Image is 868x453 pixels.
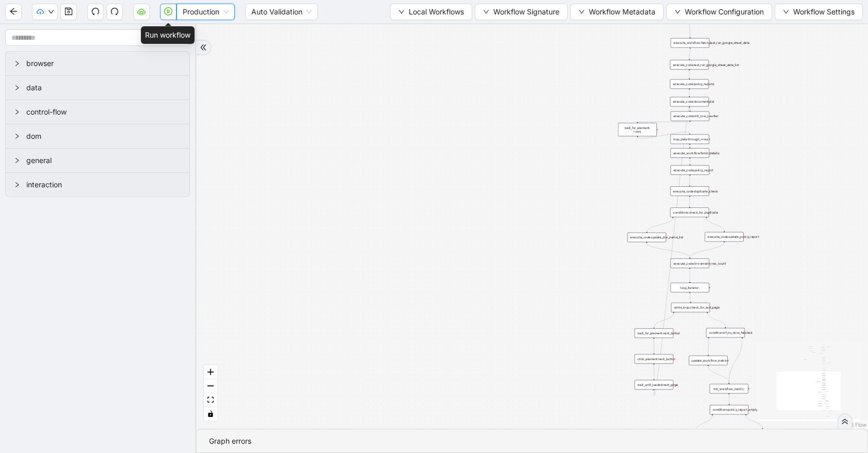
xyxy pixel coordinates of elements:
span: general [26,155,181,166]
div: wait_for_element:next_button [635,328,673,338]
g: Edge from while_loop:check_for_last_page to conditions:if_no_docs_fetched [707,313,725,327]
button: arrow-left [5,4,22,20]
span: arrow-left [9,7,18,15]
div: while_loop:check_for_last_page [671,303,710,313]
g: Edge from conditions:policy_report_empty_check to execute_workflow:document_pull [697,415,713,430]
div: execute_code:last_run_google_sheet_data_list [670,60,709,70]
button: downLocal Workflows [390,4,472,20]
div: loop_iterator: [670,283,709,293]
div: conditions:check_for_duplicate [670,207,709,217]
div: execute_code:update_policy_report [705,232,744,242]
div: update_workflow_metric: [689,355,728,365]
div: execute_code:duplicate_check [670,186,709,196]
div: conditions:policy_report_empty_check [710,405,748,415]
button: toggle interactivity [204,407,217,421]
span: play-circle [164,7,172,15]
g: Edge from execute_code:update_doc_name_list to execute_code:increment_row_count [647,243,689,257]
button: play-circle [160,4,176,20]
g: Edge from conditions:check_for_duplicate to execute_code:update_doc_name_list [647,218,672,232]
span: data [26,82,181,93]
g: Edge from conditions:policy_report_empty_check to update_workflow_metric:__0 [746,415,762,428]
span: cloud-server [137,7,146,15]
span: down [674,9,681,15]
span: Workflow Configuration [685,6,764,18]
button: downWorkflow Configuration [666,4,772,20]
div: Graph errors [209,435,855,447]
div: execute_code:document_list [670,97,709,107]
div: init_workflow_metric: [710,384,748,394]
div: interaction [6,173,189,197]
div: execute_workflow:fetch_last_run_google_sheet_data [670,38,709,48]
div: wait_for_element: rows [618,123,657,136]
g: Edge from while_loop:check_for_last_page to wait_for_element:next_button [654,313,673,328]
div: general [6,149,189,172]
button: zoom out [204,379,217,393]
g: Edge from conditions:check_for_duplicate to execute_code:update_policy_report [706,218,724,231]
span: double-right [841,418,848,425]
g: Edge from wait_for_element: rows to loop_data:through_rows [637,132,689,139]
button: downWorkflow Signature [475,4,568,20]
div: execute_code:increment_row_count [670,258,709,268]
span: control-flow [26,106,181,118]
g: Edge from wait_until_loaded:next_page to execute_code:init_row_counter [654,105,690,395]
button: cloud-server [133,4,150,20]
span: dom [26,131,181,142]
div: execute_workflow:fetch_details [670,148,709,158]
span: right [14,133,20,139]
span: down [483,9,489,15]
div: wait_until_loaded:next_page [635,380,673,390]
a: React Flow attribution [840,422,866,428]
span: down [48,9,54,15]
span: redo [110,7,119,15]
span: save [65,7,73,15]
button: downWorkflow Settings [775,4,863,20]
span: down [578,9,585,15]
div: dom [6,124,189,148]
div: execute_code:update_doc_name_list [628,233,666,242]
span: Workflow Signature [493,6,559,18]
g: Edge from loop_iterator: to while_loop:check_for_last_page [690,293,690,301]
span: interaction [26,179,181,190]
div: data [6,76,189,100]
div: click_element:next_button [635,354,673,364]
span: Local Workflows [409,6,464,18]
div: control-flow [6,100,189,124]
div: Run workflow [141,26,195,44]
span: Workflow Settings [793,6,855,18]
div: conditions:if_no_docs_fetched [706,328,745,338]
g: Edge from update_workflow_metric: to init_workflow_metric: [708,366,729,383]
div: loop_data:through_rows [670,135,709,144]
span: right [14,182,20,188]
span: Workflow Metadata [589,6,655,18]
span: right [14,60,20,67]
span: right [14,157,20,164]
div: execute_code:policy_reports [670,79,709,89]
button: downWorkflow Metadata [570,4,664,20]
button: zoom in [204,365,217,379]
button: fit view [204,393,217,407]
button: save [60,4,77,20]
span: Auto Validation [251,4,312,20]
button: undo [87,4,104,20]
g: Edge from conditions:if_no_docs_fetched to init_workflow_metric: [729,338,742,383]
span: browser [26,58,181,69]
span: cloud-upload [37,8,44,15]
